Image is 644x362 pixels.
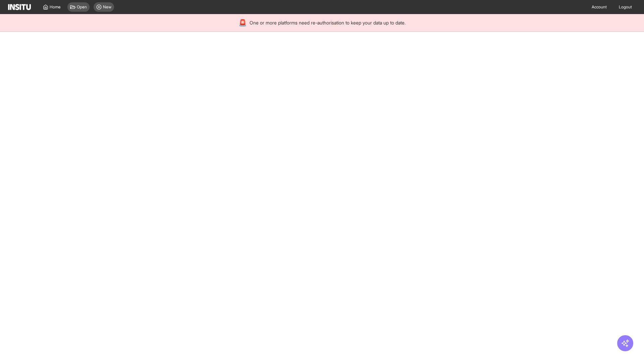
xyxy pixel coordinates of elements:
[8,4,31,10] img: Logo
[250,19,406,26] span: One or more platforms need re-authorisation to keep your data up to date.
[103,4,111,10] span: New
[50,4,61,10] span: Home
[77,4,87,10] span: Open
[238,18,247,27] div: 🚨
